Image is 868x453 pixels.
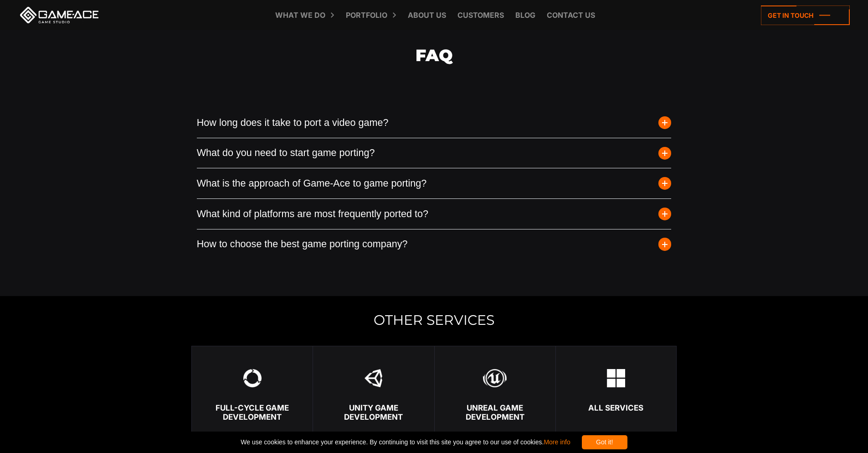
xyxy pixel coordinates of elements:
div: Got it! [582,435,627,449]
span: We use cookies to enhance your experience. By continuing to visit this site you agree to our use ... [241,435,570,449]
div: Unreal Game Development [435,403,555,422]
div: Full-Cycle Game Development [192,403,313,422]
button: How long does it take to port a video game? [197,108,672,138]
button: What do you need to start game porting? [197,138,672,168]
div: Unity Game Development [313,403,434,422]
a: More info [544,438,570,446]
button: What kind of platforms are most frequently ported to? [197,199,672,229]
h2: FAQ [197,23,672,111]
div: All services [556,403,676,412]
img: wwe unity [365,369,382,387]
a: All services [555,346,677,435]
a: Get in touch [761,5,850,25]
img: wwd unreal [483,369,506,387]
a: Full-Cycle Game Development [191,346,313,435]
button: What is the approach of Game-Ace to game porting? [197,168,672,198]
h2: Other Services [191,312,677,328]
button: How to choose the best game porting company? [197,229,672,260]
a: Unreal Game Development [434,346,555,435]
img: quote circle [243,369,262,387]
img: Game development services [607,369,625,387]
a: Unity Game Development [313,346,434,435]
